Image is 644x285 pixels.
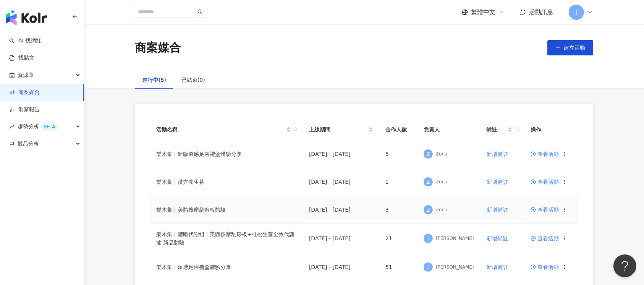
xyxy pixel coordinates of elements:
th: 合作人數 [379,119,417,140]
th: 活動名稱 [150,119,303,140]
th: 備註 [480,119,524,140]
td: 樂木集｜新版溫感足浴禮盒體驗分享 [150,140,303,168]
img: logo [6,10,47,25]
td: 51 [379,253,417,281]
span: 建立活動 [564,45,585,51]
span: search [515,127,520,132]
button: 新增備註 [486,259,508,275]
td: 6 [379,140,417,168]
span: 新增備註 [487,235,508,241]
span: J [427,234,429,243]
div: [PERSON_NAME] [436,264,474,270]
div: Zona [436,179,448,185]
span: Z [426,150,430,158]
span: 新增備註 [487,179,508,185]
th: 上線期間 [303,119,379,140]
td: [DATE] - [DATE] [303,196,379,224]
span: 新增備註 [487,264,508,270]
span: 備註 [486,125,506,134]
span: 活動名稱 [156,125,285,134]
button: 新增備註 [486,146,508,162]
div: 進行中(5) [142,76,166,84]
span: search [514,124,521,135]
td: 3 [379,196,417,224]
a: searchAI 找網紅 [9,37,41,45]
button: 新增備註 [486,202,508,217]
div: 已結束(0) [181,76,205,84]
span: 繁體中文 [471,8,495,16]
button: 新增備註 [486,231,508,246]
a: 查看活動 [531,264,559,270]
span: 資源庫 [18,66,34,84]
td: [DATE] - [DATE] [303,224,379,253]
td: 樂木集｜漢方養生茶 [150,168,303,196]
span: Z [426,206,430,214]
td: 樂木集｜美體按摩刮痧板體驗 [150,196,303,224]
td: [DATE] - [DATE] [303,140,379,168]
span: 趨勢分析 [18,118,58,135]
a: 商案媒合 [9,89,40,96]
span: 新增備註 [487,207,508,213]
th: 操作 [524,119,578,140]
a: 洞察報告 [9,106,40,113]
div: [PERSON_NAME] [436,235,474,242]
div: Zona [436,207,448,213]
a: 找貼文 [9,54,34,62]
button: 建立活動 [547,40,593,55]
span: 新增備註 [487,151,508,157]
span: search [294,127,298,132]
td: 樂木集｜體雕代謝組｜美體按摩刮痧板+杜松生薑全效代謝油 新品體驗 [150,224,303,253]
td: [DATE] - [DATE] [303,253,379,281]
td: 1 [379,168,417,196]
span: J [427,263,429,271]
a: 查看活動 [531,151,559,157]
a: 查看活動 [531,236,559,241]
a: 查看活動 [531,207,559,212]
div: BETA [40,123,58,131]
span: 競品分析 [18,135,39,152]
span: Z [426,178,430,186]
span: rise [9,124,15,130]
button: 新增備註 [486,174,508,189]
span: search [197,9,203,15]
td: [DATE] - [DATE] [303,168,379,196]
span: 上線期間 [309,125,367,134]
td: 樂木集｜溫感足浴禮盒體驗分享 [150,253,303,281]
th: 負責人 [417,119,480,140]
span: 活動訊息 [529,8,553,16]
span: search [292,124,300,135]
a: 查看活動 [531,179,559,185]
div: 商案媒合 [135,40,181,56]
td: 21 [379,224,417,253]
div: Zona [436,151,448,157]
iframe: Help Scout Beacon - Open [613,254,636,277]
span: J [576,8,577,16]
